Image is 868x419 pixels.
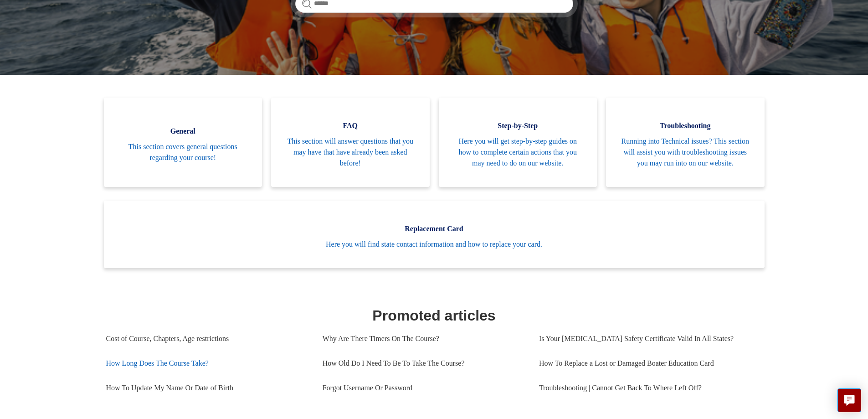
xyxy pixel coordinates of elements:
a: How To Replace a Lost or Damaged Boater Education Card [539,351,755,376]
span: Step-by-Step [452,120,584,131]
span: Troubleshooting [620,120,751,131]
span: Here you will get step-by-step guides on how to complete certain actions that you may need to do ... [452,136,584,169]
a: Forgot Username Or Password [323,376,525,400]
a: How To Update My Name Or Date of Birth [106,376,309,400]
span: FAQ [285,120,416,131]
span: Running into Technical issues? This section will assist you with troubleshooting issues you may r... [620,136,751,169]
a: Troubleshooting Running into Technical issues? This section will assist you with troubleshooting ... [606,98,765,187]
a: Is Your [MEDICAL_DATA] Safety Certificate Valid In All States? [539,326,755,351]
span: General [118,126,249,137]
a: Cost of Course, Chapters, Age restrictions [106,326,309,351]
a: Step-by-Step Here you will get step-by-step guides on how to complete certain actions that you ma... [439,98,597,187]
a: General This section covers general questions regarding your course! [104,98,262,187]
a: Why Are There Timers On The Course? [323,326,525,351]
button: Live chat [837,388,861,412]
a: How Long Does The Course Take? [106,351,309,376]
span: This section covers general questions regarding your course! [118,141,249,163]
h1: Promoted articles [106,305,762,326]
a: How Old Do I Need To Be To Take The Course? [323,351,525,376]
a: Troubleshooting | Cannot Get Back To Where Left Off? [539,376,755,400]
span: Here you will find state contact information and how to replace your card. [118,239,751,250]
a: FAQ This section will answer questions that you may have that have already been asked before! [271,98,430,187]
span: This section will answer questions that you may have that have already been asked before! [285,136,416,169]
span: Replacement Card [118,223,751,234]
a: Replacement Card Here you will find state contact information and how to replace your card. [104,201,765,268]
